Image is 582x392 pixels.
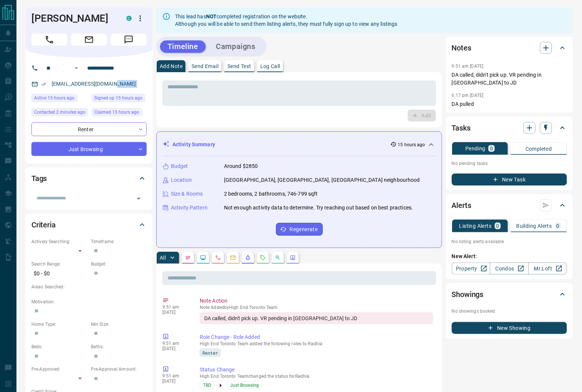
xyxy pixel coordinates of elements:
p: 2 bedrooms, 2 bathrooms, 746-799 sqft [224,190,318,198]
div: Notes [452,39,567,57]
h2: Notes [452,42,471,54]
button: Open [134,193,144,204]
div: Renter [31,122,147,136]
div: Tasks [452,119,567,137]
p: Not enough activity data to determine. Try reaching out based on best practices. [224,204,413,212]
div: Tue Oct 14 2025 [92,94,147,104]
p: Send Text [227,64,251,69]
svg: Lead Browsing Activity [200,255,206,261]
p: Actively Searching: [31,238,87,245]
p: Beds: [31,343,87,350]
div: Tue Oct 14 2025 [31,94,88,104]
p: Pre-Approved: [31,366,87,373]
h1: [PERSON_NAME] [31,12,115,24]
p: Home Type: [31,321,87,328]
h2: Tasks [452,122,471,134]
div: Tue Oct 14 2025 [92,108,147,119]
p: Role Change - Role Added [200,333,433,341]
p: 9:51 am [162,341,189,346]
span: Call [31,34,67,46]
div: Just Browsing [31,142,147,156]
div: Showings [452,285,567,303]
div: Criteria [31,216,147,234]
svg: Agent Actions [290,255,296,261]
p: Note Added by High End Toronto Team [200,305,433,310]
button: New Showing [452,322,567,334]
p: [DATE] [162,379,189,384]
span: Active 15 hours ago [34,94,74,102]
span: TBD [203,382,211,389]
p: Add Note [160,64,183,69]
strong: NOT [206,13,217,19]
div: Activity Summary15 hours ago [163,138,436,151]
button: Open [72,64,81,73]
p: DA pulled [452,100,567,108]
p: [DATE] [162,310,189,315]
p: [GEOGRAPHIC_DATA], [GEOGRAPHIC_DATA], [GEOGRAPHIC_DATA] neighbourhood [224,176,420,184]
div: Wed Oct 15 2025 [31,108,88,119]
p: [DATE] [162,346,189,351]
p: DA called, didn't pick up. VR pending in [GEOGRAPHIC_DATA] to JD [452,71,567,87]
p: Timeframe: [91,238,147,245]
svg: Notes [185,255,191,261]
button: Regenerate [276,223,323,236]
p: 0 [496,223,499,229]
p: Motivation: [31,298,147,305]
p: 0 [490,146,493,151]
svg: Requests [260,255,266,261]
p: All [160,255,166,260]
p: No pending tasks [452,158,567,169]
svg: Listing Alerts [245,255,251,261]
p: 15 hours ago [398,141,425,148]
div: Alerts [452,196,567,214]
p: Size & Rooms [171,190,203,198]
svg: Email Verified [41,82,46,87]
p: Completed [526,146,552,151]
p: 9:51 am [162,373,189,379]
p: Budget: [91,261,147,267]
div: DA called, didn't pick up. VR pending in [GEOGRAPHIC_DATA] to JD [200,312,433,324]
h2: Alerts [452,199,471,211]
p: Activity Pattern [171,204,208,212]
p: 9:51 am [162,304,189,310]
p: Log Call [260,64,280,69]
p: Search Range: [31,261,87,267]
p: Pre-Approval Amount: [91,366,147,373]
p: Budget [171,162,188,170]
p: No showings booked [452,308,567,315]
div: This lead has completed registration on the website. Although you will be able to send them listi... [175,10,398,31]
p: Pending [465,146,485,151]
div: Tags [31,169,147,187]
svg: Opportunities [275,255,281,261]
svg: Emails [230,255,236,261]
h2: Criteria [31,219,56,231]
button: Campaigns [209,40,263,53]
p: Location [171,176,192,184]
span: Signed up 15 hours ago [94,94,143,102]
a: Mr.Loft [529,263,567,275]
p: Around $2850 [224,162,258,170]
p: Status Change [200,366,433,374]
p: New Alert: [452,252,567,260]
p: Note Action [200,297,433,305]
button: Timeline [160,40,206,53]
span: Claimed 15 hours ago [94,108,139,116]
p: 0 [557,223,560,229]
p: 6:17 pm [DATE] [452,93,484,98]
p: 9:51 am [DATE] [452,64,484,69]
button: New Task [452,174,567,186]
p: High End Toronto Team changed the status for Radhia [200,374,433,379]
h2: Showings [452,288,484,300]
p: No listing alerts available [452,238,567,245]
p: Baths: [91,343,147,350]
p: Areas Searched: [31,284,147,290]
span: Contacted 2 minutes ago [34,108,85,116]
p: $0 - $0 [31,267,87,280]
a: [EMAIL_ADDRESS][DOMAIN_NAME] [52,81,136,87]
a: Condos [490,263,529,275]
a: Property [452,263,490,275]
p: Min Size: [91,321,147,328]
span: Just Browsing [230,382,259,389]
p: High End Toronto Team added the following roles to Radhia [200,341,433,346]
svg: Calls [215,255,221,261]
